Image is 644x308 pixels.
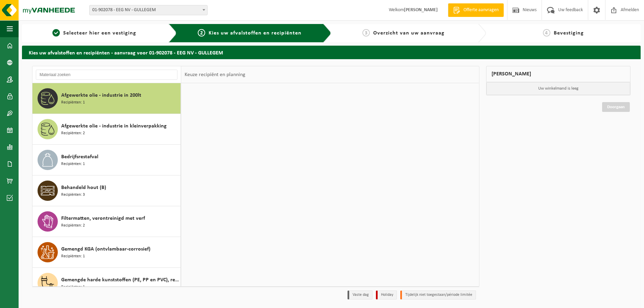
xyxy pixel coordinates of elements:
[462,7,500,14] span: Offerte aanvragen
[400,290,476,300] li: Tijdelijk niet toegestaan/période limitée
[52,29,60,37] span: 1
[63,30,136,36] span: Selecteer hier een vestiging
[61,222,85,229] span: Recipiënten: 2
[22,46,641,59] h2: Kies uw afvalstoffen en recipiënten - aanvraag voor 01-902078 - EEG NV - GULLEGEM
[25,29,163,37] a: 1Selecteer hier een vestiging
[61,253,85,260] span: Recipiënten: 1
[602,102,630,112] a: Doorgaan
[32,145,181,175] button: Bedrijfsrestafval Recipiënten: 1
[61,91,141,99] span: Afgewerkte olie - industrie in 200lt
[61,276,179,284] span: Gemengde harde kunststoffen (PE, PP en PVC), recycleerbaar (industrieel)
[404,7,438,13] strong: [PERSON_NAME]
[61,153,98,161] span: Bedrijfsrestafval
[486,82,630,95] p: Uw winkelmand is leeg
[61,245,150,253] span: Gemengd KGA (ontvlambaar-corrosief)
[61,161,85,167] span: Recipiënten: 1
[61,284,85,290] span: Recipiënten: 1
[348,290,373,300] li: Vaste dag
[61,214,145,222] span: Filtermatten, verontreinigd met verf
[554,30,584,36] span: Bevestiging
[181,66,249,83] div: Keuze recipiënt en planning
[90,5,207,15] span: 01-902078 - EEG NV - GULLEGEM
[32,114,181,145] button: Afgewerkte olie - industrie in kleinverpakking Recipiënten: 2
[209,30,302,36] span: Kies uw afvalstoffen en recipiënten
[61,184,106,192] span: Behandeld hout (B)
[3,293,113,308] iframe: chat widget
[448,3,504,17] a: Offerte aanvragen
[61,192,85,198] span: Recipiënten: 3
[32,175,181,206] button: Behandeld hout (B) Recipiënten: 3
[373,30,445,36] span: Overzicht van uw aanvraag
[543,29,550,37] span: 4
[61,99,85,106] span: Recipiënten: 1
[376,290,397,300] li: Holiday
[89,5,208,15] span: 01-902078 - EEG NV - GULLEGEM
[32,206,181,237] button: Filtermatten, verontreinigd met verf Recipiënten: 2
[32,83,181,114] button: Afgewerkte olie - industrie in 200lt Recipiënten: 1
[32,237,181,268] button: Gemengd KGA (ontvlambaar-corrosief) Recipiënten: 1
[198,29,205,37] span: 2
[32,268,181,299] button: Gemengde harde kunststoffen (PE, PP en PVC), recycleerbaar (industrieel) Recipiënten: 1
[61,122,167,130] span: Afgewerkte olie - industrie in kleinverpakking
[61,130,85,137] span: Recipiënten: 2
[362,29,370,37] span: 3
[36,70,177,80] input: Materiaal zoeken
[486,66,631,82] div: [PERSON_NAME]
